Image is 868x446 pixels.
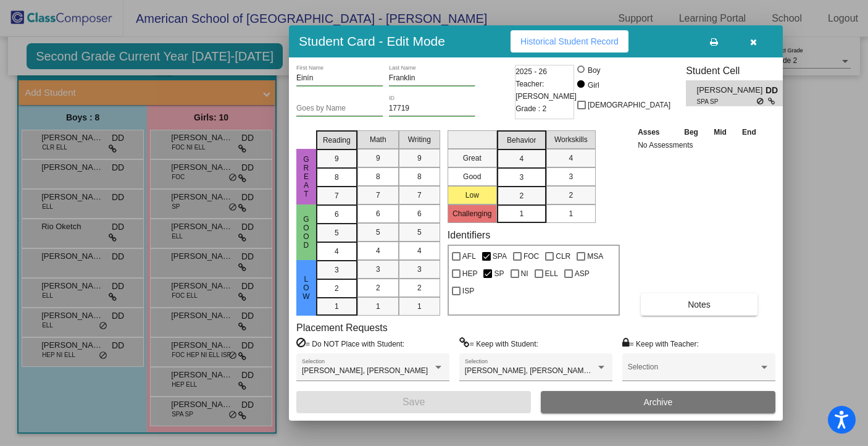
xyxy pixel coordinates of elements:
span: 2 [335,283,339,294]
span: 1 [569,208,573,219]
span: Reading [323,135,351,146]
span: 7 [376,190,380,201]
th: Mid [706,125,734,139]
span: Save [403,397,425,407]
h3: Student Cell [686,65,793,77]
span: Great [301,155,312,198]
th: Beg [676,125,706,139]
span: 5 [335,227,339,238]
span: 2025 - 26 [515,65,547,78]
span: Low [301,275,312,301]
button: Notes [641,293,757,316]
td: No Assessments [635,139,764,151]
span: 6 [417,208,422,219]
label: = Keep with Teacher: [622,337,699,350]
span: 9 [417,153,422,164]
span: 7 [417,190,422,201]
span: 8 [417,171,422,182]
span: 5 [376,227,380,238]
span: 4 [335,246,339,257]
span: DD [766,84,783,97]
label: = Keep with Student: [459,337,538,350]
span: 3 [335,264,339,276]
span: 9 [335,153,339,164]
span: AFL [462,249,476,264]
input: Enter ID [389,104,475,113]
label: Identifiers [448,229,490,241]
span: 2 [569,190,573,201]
th: Asses [635,125,676,139]
h3: Student Card - Edit Mode [299,33,445,49]
span: Math [370,134,386,145]
span: 8 [335,172,339,183]
span: 1 [417,301,422,312]
span: 9 [376,153,380,164]
span: 3 [376,264,380,275]
span: [PERSON_NAME] [697,84,766,97]
span: Workskills [554,134,588,145]
span: 4 [519,153,524,164]
span: SP [494,266,504,281]
div: Boy [587,65,601,76]
button: Historical Student Record [511,30,628,53]
span: 1 [376,301,380,312]
span: [DEMOGRAPHIC_DATA] [588,98,670,112]
span: CLR [556,249,570,264]
span: 3 [519,172,524,183]
input: goes by name [296,104,383,113]
span: 5 [417,227,422,238]
span: SPA [493,249,507,264]
span: Good [301,215,312,250]
span: [PERSON_NAME], [PERSON_NAME], [PERSON_NAME] [465,366,656,375]
span: 4 [569,153,573,164]
span: 4 [376,245,380,256]
th: End [734,125,764,139]
span: Notes [688,300,711,309]
span: 1 [519,208,524,219]
span: ELL [545,266,558,281]
span: ISP [462,284,474,298]
span: Teacher: [PERSON_NAME] [515,78,577,103]
span: HEP [462,266,478,281]
span: 2 [376,282,380,293]
span: 6 [335,209,339,220]
span: SPA SP [697,97,757,106]
button: Save [296,391,531,413]
span: 8 [376,171,380,182]
span: [PERSON_NAME], [PERSON_NAME] [302,366,428,375]
span: 6 [376,208,380,219]
span: MSA [587,249,603,264]
span: NI [521,266,528,281]
span: Historical Student Record [520,36,619,46]
span: 2 [519,190,524,201]
span: Archive [644,397,673,407]
span: 4 [417,245,422,256]
span: 3 [417,264,422,275]
span: 7 [335,190,339,201]
label: Placement Requests [296,322,388,334]
span: FOC [524,249,539,264]
span: Writing [408,134,431,145]
span: 3 [569,171,573,182]
span: Behavior [507,135,536,146]
span: 1 [335,301,339,312]
button: Archive [541,391,775,413]
span: Grade : 2 [515,103,546,115]
span: 2 [417,282,422,293]
label: = Do NOT Place with Student: [296,337,404,350]
div: Girl [587,80,599,91]
span: ASP [575,266,590,281]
